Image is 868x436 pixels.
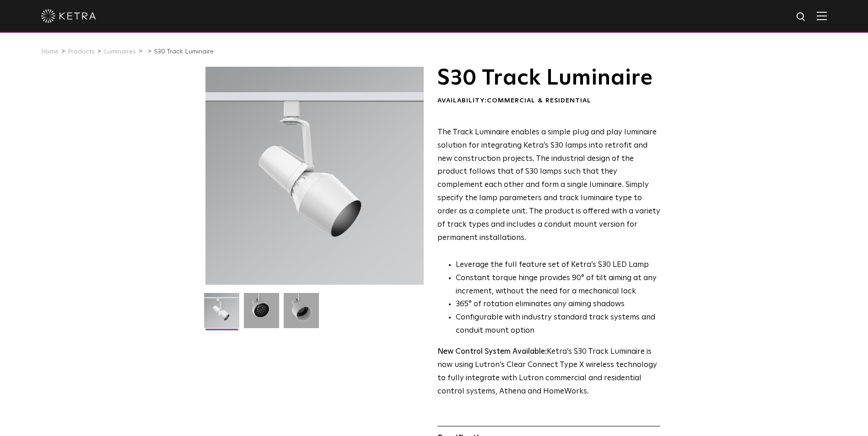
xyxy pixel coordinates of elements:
img: ketra-logo-2019-white [41,9,96,23]
p: Ketra’s S30 Track Luminaire is now using Lutron’s Clear Connect Type X wireless technology to ful... [437,346,660,399]
img: 9e3d97bd0cf938513d6e [284,293,319,335]
li: 365° of rotation eliminates any aiming shadows [456,298,660,311]
img: 3b1b0dc7630e9da69e6b [244,293,279,335]
div: Availability: [437,96,660,106]
li: Constant torque hinge provides 90° of tilt aiming at any increment, without the need for a mechan... [456,272,660,298]
a: Home [41,48,59,55]
a: Products [68,48,95,55]
h1: S30 Track Luminaire [437,67,660,90]
a: Luminaires [104,48,136,55]
img: S30-Track-Luminaire-2021-Web-Square [204,293,239,335]
strong: New Control System Available: [437,348,547,356]
li: Leverage the full feature set of Ketra’s S30 LED Lamp [456,259,660,272]
span: The Track Luminaire enables a simple plug and play luminaire solution for integrating Ketra’s S30... [437,128,660,242]
a: S30 Track Luminaire [154,48,214,55]
img: Hamburger%20Nav.svg [817,11,827,20]
li: Configurable with industry standard track systems and conduit mount option [456,311,660,338]
span: Commercial & Residential [487,97,591,104]
img: search icon [796,11,807,23]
